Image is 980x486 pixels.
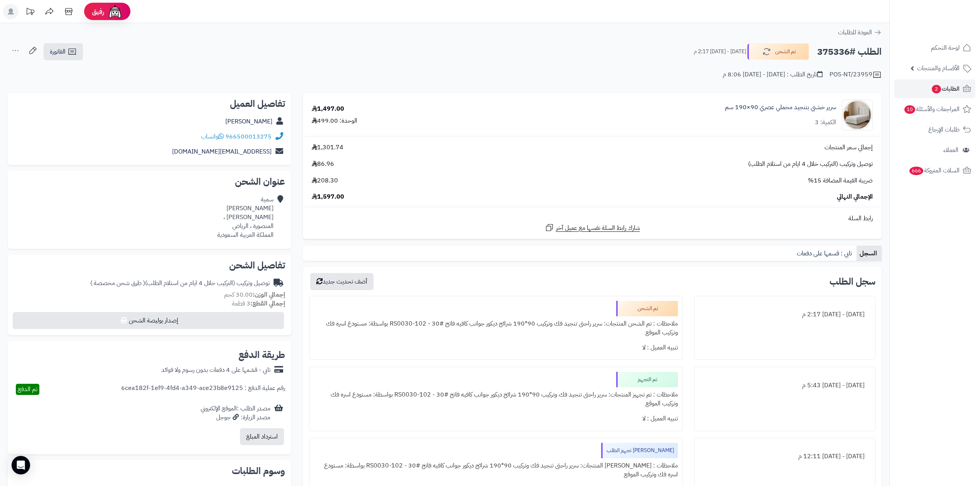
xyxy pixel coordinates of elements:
[894,39,975,57] a: لوحة التحكم
[12,456,30,474] div: Open Intercom Messenger
[894,141,975,159] a: العملاء
[725,103,836,112] a: سرير خشبي بتنجيد مخملي عصري 90×190 سم
[808,176,873,185] span: ضريبة القيمة المضافة 15%
[723,70,823,79] div: تاريخ الطلب : [DATE] - [DATE] 8:06 م
[90,279,270,288] div: توصيل وتركيب (التركيب خلال 4 ايام من استلام الطلب)
[904,104,960,115] span: المراجعات والأسئلة
[699,307,870,322] div: [DATE] - [DATE] 2:17 م
[14,177,285,186] h2: عنوان الشحن
[917,63,960,74] span: الأقسام والمنتجات
[838,28,872,37] span: العودة للطلبات
[312,160,334,169] span: 86.96
[253,290,285,299] strong: إجمالي الوزن:
[121,384,285,395] div: رقم عملية الدفع : 6cea182f-1ef9-4fd4-a349-ace23b8e9125
[13,312,284,329] button: إصدار بوليصة الشحن
[238,350,285,359] h2: طريقة الدفع
[825,143,873,152] span: إجمالي سعر المنتجات
[932,85,941,93] span: 2
[161,366,270,375] div: تابي - قسّمها على 4 دفعات بدون رسوم ولا فوائد
[931,42,960,53] span: لوحة التحكم
[14,261,285,270] h2: تفاصيل الشحن
[44,43,83,60] a: الفاتورة
[616,301,678,316] div: تم الشحن
[815,118,836,127] div: الكمية: 3
[830,70,882,79] div: POS-NT/23959
[909,165,960,176] span: السلات المتروكة
[601,443,678,458] div: [PERSON_NAME] تجهيز الطلب
[201,404,270,422] div: مصدر الطلب :الموقع الإلكتروني
[14,99,285,108] h2: تفاصيل العميل
[314,387,678,411] div: ملاحظات : تم تجهيز المنتجات: سرير راحتى تنجيد فك وتركيب 90*190 شرائح ديكور جوانب كافيه فاتح #30 -...
[857,246,882,261] a: السجل
[217,195,274,239] div: سمية [PERSON_NAME] [PERSON_NAME] ، المنصورة ، الرياض المملكة العربية السعودية
[928,124,960,135] span: طلبات الإرجاع
[909,167,923,175] span: 666
[312,116,357,125] div: الوحدة: 499.00
[201,413,270,422] div: مصدر الزيارة: جوجل
[545,223,640,233] a: شارك رابط السلة نفسها مع عميل آخر
[314,458,678,482] div: ملاحظات : [PERSON_NAME] المنتجات: سرير راحتى تنجيد فك وتركيب 90*190 شرائح ديكور جوانب كافيه فاتح ...
[314,340,678,355] div: تنبيه العميل : لا
[312,176,338,185] span: 208.30
[928,6,973,22] img: logo-2.png
[306,214,879,223] div: رابط السلة
[201,132,224,141] a: واتساب
[240,428,284,445] button: استرداد المبلغ
[18,385,37,394] span: تم الدفع
[830,277,875,286] h3: سجل الطلب
[314,316,678,340] div: ملاحظات : تم الشحن المنتجات: سرير راحتى تنجيد فك وتركيب 90*190 شرائح ديكور جوانب كافيه فاتح #30 -...
[14,466,285,476] h2: وسوم الطلبات
[224,290,285,299] small: 30.00 كجم
[794,246,857,261] a: تابي : قسمها على دفعات
[931,83,960,94] span: الطلبات
[748,160,873,169] span: توصيل وتركيب (التركيب خلال 4 ايام من استلام الطلب)
[310,273,373,290] button: أضف تحديث جديد
[817,44,882,60] h2: الطلب #375336
[312,105,344,113] div: 1,497.00
[20,4,40,21] a: تحديثات المنصة
[837,192,873,201] span: الإجمالي النهائي
[699,449,870,464] div: [DATE] - [DATE] 12:11 م
[894,161,975,180] a: السلات المتروكة666
[894,120,975,139] a: طلبات الإرجاع
[107,4,123,19] img: ai-face.png
[556,224,640,233] span: شارك رابط السلة نفسها مع عميل آخر
[842,100,872,130] img: 1756282711-1-90x90.jpg
[225,117,272,126] a: [PERSON_NAME]
[894,100,975,118] a: المراجعات والأسئلة10
[314,411,678,426] div: تنبيه العميل : لا
[616,372,678,387] div: تم التجهيز
[92,7,104,16] span: رفيق
[90,278,145,288] span: ( طرق شحن مخصصة )
[250,299,285,308] strong: إجمالي القطع:
[225,132,272,141] a: 966500013275
[50,47,66,56] span: الفاتورة
[747,44,809,60] button: تم الشحن
[172,147,272,156] a: [EMAIL_ADDRESS][DOMAIN_NAME]
[312,192,344,201] span: 1,597.00
[904,105,915,114] span: 10
[894,79,975,98] a: الطلبات2
[232,299,285,308] small: 3 قطعة
[838,28,882,37] a: العودة للطلبات
[694,48,746,56] small: [DATE] - [DATE] 2:17 م
[312,143,343,152] span: 1,301.74
[699,378,870,393] div: [DATE] - [DATE] 5:43 م
[943,145,958,155] span: العملاء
